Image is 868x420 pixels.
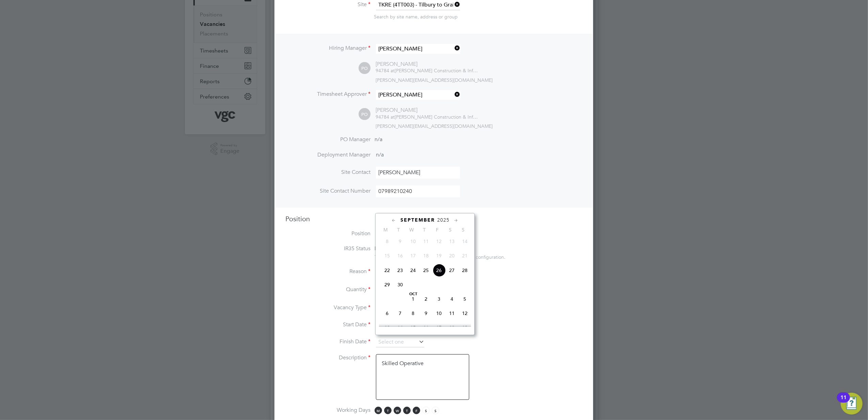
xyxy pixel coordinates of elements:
[445,321,458,334] span: 18
[376,114,395,120] span: 94784 at
[444,227,457,233] span: S
[285,1,370,8] label: Site
[376,44,460,54] input: Search for...
[420,249,432,262] span: 18
[407,307,420,320] span: 8
[285,45,370,52] label: Hiring Manager
[420,321,432,334] span: 16
[458,321,471,334] span: 19
[392,227,405,233] span: T
[376,90,460,100] input: Search for...
[418,227,431,233] span: T
[400,217,435,223] span: September
[285,245,370,252] label: IR35 Status
[422,407,430,414] span: S
[445,249,458,262] span: 20
[381,235,394,248] span: 8
[458,292,471,305] span: 5
[376,337,424,347] input: Select one
[413,407,420,414] span: F
[376,67,395,74] span: 94784 at
[375,136,382,143] span: n/a
[841,393,863,415] button: Open Resource Center, 11 new notifications
[407,235,420,248] span: 10
[376,107,478,114] div: [PERSON_NAME]
[420,307,432,320] span: 9
[431,227,444,233] span: F
[420,292,432,305] span: 2
[445,307,458,320] span: 11
[458,235,471,248] span: 14
[407,321,420,334] span: 15
[394,278,407,291] span: 30
[285,91,370,98] label: Timesheet Approver
[407,249,420,262] span: 17
[285,187,370,195] label: Site Contact Number
[840,397,847,406] div: 11
[432,321,445,334] span: 17
[394,264,407,277] span: 23
[458,264,471,277] span: 28
[394,307,407,320] span: 7
[285,321,370,328] label: Start Date
[285,354,370,361] label: Description
[285,136,370,143] label: PO Manager
[394,407,401,414] span: W
[394,321,407,334] span: 14
[285,407,370,414] label: Working Days
[420,235,432,248] span: 11
[394,249,407,262] span: 16
[379,227,392,233] span: M
[374,14,458,20] span: Search by site name, address or group
[381,264,394,277] span: 22
[376,61,478,68] div: [PERSON_NAME]
[458,249,471,262] span: 21
[458,307,471,320] span: 12
[394,235,407,248] span: 9
[375,245,430,252] span: Disabled for this client.
[375,252,505,260] div: This feature can be enabled under this client's configuration.
[432,235,445,248] span: 12
[381,321,394,334] span: 13
[376,67,478,74] div: [PERSON_NAME] Construction & Infrastructure Ltd
[285,214,582,223] h3: Position
[445,292,458,305] span: 4
[359,108,370,120] span: PO
[381,249,394,262] span: 15
[381,307,394,320] span: 6
[285,286,370,293] label: Quantity
[285,230,370,237] label: Position
[381,278,394,291] span: 29
[457,227,470,233] span: S
[432,249,445,262] span: 19
[285,169,370,176] label: Site Contact
[375,407,382,414] span: M
[407,264,420,277] span: 24
[407,292,420,305] span: 1
[407,292,420,296] span: Oct
[285,268,370,275] label: Reason
[432,264,445,277] span: 26
[285,304,370,311] label: Vacancy Type
[376,114,478,120] div: [PERSON_NAME] Construction & Infrastructure Ltd
[405,227,418,233] span: W
[420,264,432,277] span: 25
[384,407,392,414] span: T
[359,62,370,74] span: PO
[376,77,493,83] span: [PERSON_NAME][EMAIL_ADDRESS][DOMAIN_NAME]
[403,407,411,414] span: T
[445,264,458,277] span: 27
[432,307,445,320] span: 10
[285,151,370,159] label: Deployment Manager
[432,292,445,305] span: 3
[432,407,439,414] span: S
[376,123,493,129] span: [PERSON_NAME][EMAIL_ADDRESS][DOMAIN_NAME]
[445,235,458,248] span: 13
[437,217,449,223] span: 2025
[285,338,370,345] label: Finish Date
[376,151,384,158] span: n/a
